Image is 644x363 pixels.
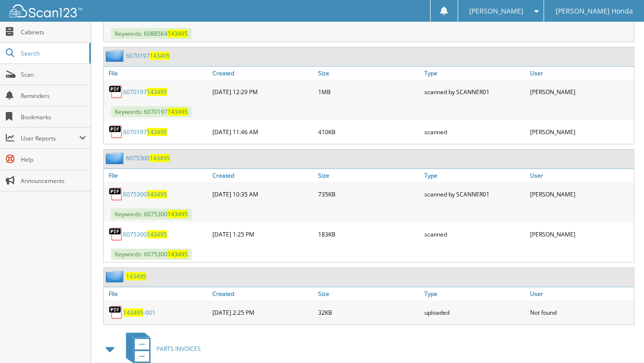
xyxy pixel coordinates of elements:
span: Reminders [21,92,86,100]
img: PDF.png [109,187,123,201]
a: 143495 [126,272,146,280]
span: Help [21,155,86,164]
a: Size [316,67,422,80]
a: Created [210,287,316,300]
span: Keywords: 6070197 [111,106,192,117]
span: Keywords: 6075300 [111,209,192,220]
a: Size [316,169,422,182]
a: User [528,169,634,182]
a: Size [316,287,422,300]
div: [PERSON_NAME] [528,122,634,141]
span: 143495 [150,52,170,60]
span: 143495 [150,154,170,162]
a: Type [422,169,528,182]
div: [DATE] 2:25 PM [210,303,316,322]
img: folder2.png [106,270,126,282]
div: uploaded [422,303,528,322]
span: 143495 [147,230,167,238]
span: Search [21,49,84,57]
span: 143495 [168,108,188,116]
a: Type [422,67,528,80]
span: Announcements [21,177,86,185]
a: 6075300143495 [126,154,170,162]
img: PDF.png [109,305,123,320]
div: 32KB [316,303,422,322]
span: 143495 [123,308,143,317]
div: scanned [422,122,528,141]
div: Not found [528,303,634,322]
img: folder2.png [106,152,126,164]
span: [PERSON_NAME] [469,8,523,14]
a: User [528,287,634,300]
span: 143495 [168,29,188,38]
a: 6075300143495 [123,190,167,198]
div: scanned by SCANNER01 [422,82,528,101]
img: PDF.png [109,84,123,99]
a: 6075300143495 [123,230,167,238]
span: User Reports [21,134,79,142]
a: 6070197143495 [126,52,170,60]
div: 1MB [316,82,422,101]
div: [DATE] 1:25 PM [210,224,316,244]
div: 410KB [316,122,422,141]
div: scanned [422,224,528,244]
span: 143495 [168,250,188,258]
a: Created [210,67,316,80]
div: scanned by SCANNER01 [422,184,528,204]
a: File [104,67,210,80]
a: 6070197143495 [123,88,167,96]
a: File [104,169,210,182]
div: [DATE] 12:29 PM [210,82,316,101]
img: PDF.png [109,125,123,139]
span: 143495 [147,88,167,96]
iframe: Chat Widget [596,317,644,363]
a: Type [422,287,528,300]
span: PARTS INVOICES [156,345,201,353]
div: [PERSON_NAME] [528,82,634,101]
a: User [528,67,634,80]
span: Bookmarks [21,113,86,121]
span: 143495 [168,210,188,218]
div: [PERSON_NAME] [528,224,634,244]
img: PDF.png [109,227,123,241]
div: [DATE] 11:46 AM [210,122,316,141]
span: [PERSON_NAME] Honda [556,8,633,14]
span: Keywords: 6075300 [111,249,192,260]
span: Scan [21,70,86,79]
img: folder2.png [106,50,126,62]
div: 735KB [316,184,422,204]
span: Keywords: 6088564 [111,28,192,39]
div: [PERSON_NAME] [528,184,634,204]
span: 143495 [147,128,167,136]
div: [DATE] 10:35 AM [210,184,316,204]
div: 183KB [316,224,422,244]
img: scan123-logo-white.svg [10,4,82,17]
span: 143495 [147,190,167,198]
a: 6070197143495 [123,128,167,136]
a: File [104,287,210,300]
a: 143495-001 [123,308,155,317]
span: Cabinets [21,28,86,36]
a: Created [210,169,316,182]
